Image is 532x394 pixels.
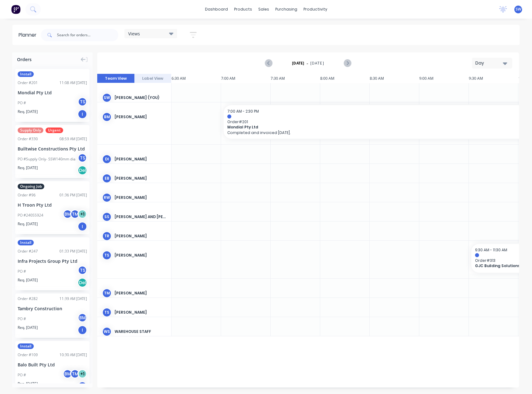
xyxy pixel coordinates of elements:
[18,80,38,86] div: Order # 201
[172,74,221,83] div: 6:30 AM
[59,352,87,358] div: 10:30 AM [DATE]
[271,74,320,83] div: 7:30 AM
[18,165,38,171] span: Req. [DATE]
[18,381,38,387] span: Req. [DATE]
[102,327,111,336] div: WS
[102,308,111,317] div: TS
[320,74,370,83] div: 8:00 AM
[115,156,166,162] div: [PERSON_NAME]
[102,212,111,222] div: SS
[102,112,111,122] div: BM
[97,74,134,83] button: Team View
[78,313,87,322] div: BM
[78,325,87,335] div: I
[115,253,166,258] div: [PERSON_NAME]
[18,109,38,114] span: Req. [DATE]
[18,192,36,198] div: Order # 96
[516,7,521,12] span: SW
[57,29,118,41] input: Search for orders...
[78,209,87,219] div: + 1
[18,71,34,77] span: Install
[18,352,38,358] div: Order # 109
[115,310,166,315] div: [PERSON_NAME]
[18,248,38,254] div: Order # 247
[102,174,111,183] div: EB
[231,5,255,14] div: products
[70,369,80,378] div: TM
[18,343,34,349] span: Install
[115,329,166,334] div: Warehouse Staff
[115,176,166,181] div: [PERSON_NAME]
[18,361,87,368] div: Balo Built Pty Ltd
[265,59,273,67] button: Previous page
[18,305,87,312] div: Tambry Construction
[18,202,87,208] div: H Troon Pty Ltd
[102,289,111,298] div: TM
[78,110,87,119] div: I
[102,193,111,202] div: RW
[370,74,419,83] div: 8:30 AM
[18,146,87,152] div: Builtwise Constructions Pty Ltd
[78,222,87,231] div: I
[472,58,512,69] button: Day
[18,372,26,378] div: PO #
[70,209,80,219] div: TM
[78,266,87,275] div: TS
[46,128,63,133] span: Urgent
[18,296,38,302] div: Order # 282
[78,153,87,163] div: TS
[469,74,518,83] div: 9:30 AM
[272,5,300,14] div: purchasing
[78,382,87,391] div: I
[475,60,504,66] div: Day
[78,166,87,175] div: Del
[18,316,26,322] div: PO #
[18,277,38,283] span: Req. [DATE]
[78,97,87,106] div: TS
[18,240,34,245] span: Install
[102,93,111,102] div: SW
[17,56,32,63] span: Orders
[300,5,330,14] div: productivity
[115,95,166,101] div: [PERSON_NAME] (You)
[78,369,87,378] div: + 1
[475,247,507,253] span: 9:30 AM - 11:30 AM
[18,258,87,264] div: Infra Projects Group Pty Ltd
[59,136,87,142] div: 08:59 AM [DATE]
[255,5,272,14] div: sales
[18,100,26,106] div: PO #
[128,30,140,37] span: Views
[18,325,38,330] span: Req. [DATE]
[102,231,111,241] div: TR
[59,192,87,198] div: 01:36 PM [DATE]
[102,251,111,260] div: TS
[18,136,38,142] div: Order # 330
[307,60,308,67] span: -
[344,59,351,67] button: Next page
[18,213,43,218] div: PO #24055924
[18,156,75,162] div: PO #Supply Only- SSW140mm dia
[11,5,20,14] img: Factory
[102,154,111,164] div: DI
[18,128,43,133] span: Supply Only
[18,221,38,227] span: Req. [DATE]
[59,296,87,302] div: 11:39 AM [DATE]
[115,195,166,200] div: [PERSON_NAME]
[59,248,87,254] div: 01:33 PM [DATE]
[115,233,166,239] div: [PERSON_NAME]
[59,80,87,86] div: 11:08 AM [DATE]
[310,60,324,66] span: [DATE]
[18,269,26,274] div: PO #
[78,278,87,287] div: Del
[115,114,166,120] div: [PERSON_NAME]
[419,74,469,83] div: 9:00 AM
[18,89,87,96] div: Mondial Pty Ltd
[221,74,271,83] div: 7:00 AM
[19,31,40,39] div: Planner
[115,214,166,220] div: [PERSON_NAME] and [PERSON_NAME]
[202,5,231,14] a: dashboard
[18,184,44,189] span: Ongoing Job
[63,369,72,378] div: BM
[115,290,166,296] div: [PERSON_NAME]
[134,74,172,83] button: Label View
